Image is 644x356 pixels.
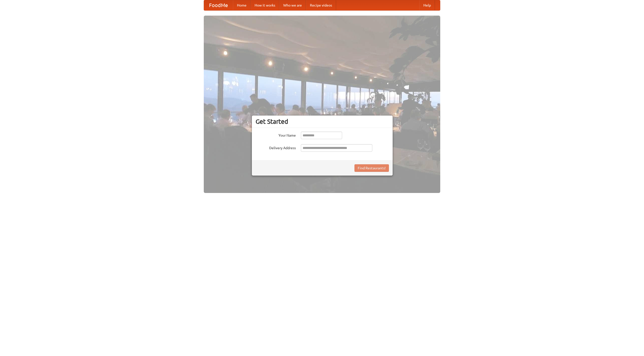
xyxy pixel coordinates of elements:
label: Your Name [256,132,296,138]
label: Delivery Address [256,144,296,150]
a: FoodMe [204,0,233,10]
button: Find Restaurants! [354,164,389,172]
a: Home [233,0,251,10]
h3: Get Started [256,118,389,125]
a: Help [419,0,435,10]
a: Recipe videos [306,0,336,10]
a: How it works [251,0,279,10]
a: Who we are [279,0,306,10]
